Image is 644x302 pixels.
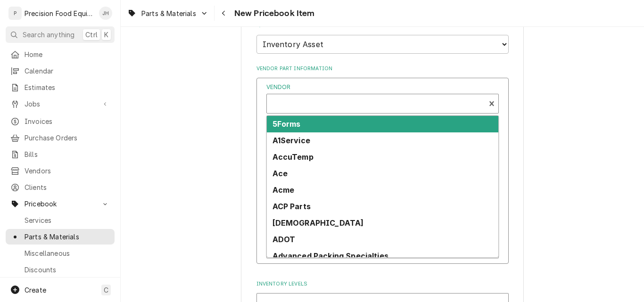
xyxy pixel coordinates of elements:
label: Vendor [266,83,499,91]
span: Invoices [25,116,110,126]
span: Miscellaneous [25,248,110,258]
span: Clients [25,182,110,192]
label: Inventory Levels [256,280,509,288]
span: Discounts [25,265,110,275]
span: Home [25,49,110,59]
a: Estimates [6,80,115,95]
span: Create [25,286,46,294]
span: Search anything [23,30,74,40]
button: Navigate back [216,6,231,21]
span: Pricebook [25,199,96,209]
a: Go to Jobs [6,96,115,112]
span: Ctrl [85,30,98,40]
strong: AccuTemp [272,152,314,162]
strong: Ace [272,169,288,178]
div: Precision Food Equipment LLC [25,8,94,18]
span: New Pricebook Item [231,7,315,20]
strong: ACP Parts [272,202,311,211]
a: Calendar [6,63,115,79]
span: Parts & Materials [25,232,110,242]
span: Calendar [25,66,110,76]
a: Go to Parts & Materials [124,6,212,21]
span: Services [25,215,110,225]
button: Search anythingCtrlK [6,26,115,43]
div: Jason Hertel's Avatar [99,7,112,20]
span: Purchase Orders [25,133,110,143]
span: C [104,285,108,295]
div: QuickBooks Inventory Asset Account [256,22,509,53]
a: Miscellaneous [6,245,115,261]
a: Bills [6,147,115,162]
strong: Advanced Packing Specialties [272,251,388,261]
a: Home [6,47,115,62]
a: Discounts [6,262,115,278]
div: JH [99,7,112,20]
a: Vendors [6,163,115,179]
div: Vendor Part Information [256,65,509,269]
div: Vendor [266,83,499,113]
strong: A1Service [272,136,310,145]
span: Bills [25,149,110,159]
span: Vendors [25,166,110,176]
strong: 5Forms [272,119,301,129]
a: Clients [6,180,115,195]
strong: [DEMOGRAPHIC_DATA] [272,218,364,228]
span: Jobs [25,99,96,109]
span: K [104,30,108,40]
strong: ADOT [272,235,296,244]
a: Parts & Materials [6,229,115,245]
a: Purchase Orders [6,130,115,146]
div: Vendor Part Cost Edit Form [266,83,499,200]
a: Go to Pricebook [6,196,115,212]
div: P [8,7,22,20]
strong: Acme [272,185,295,195]
label: Vendor Part Information [256,65,509,73]
a: Invoices [6,114,115,129]
span: Parts & Materials [141,8,196,18]
a: Services [6,212,115,228]
span: Estimates [25,82,110,92]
